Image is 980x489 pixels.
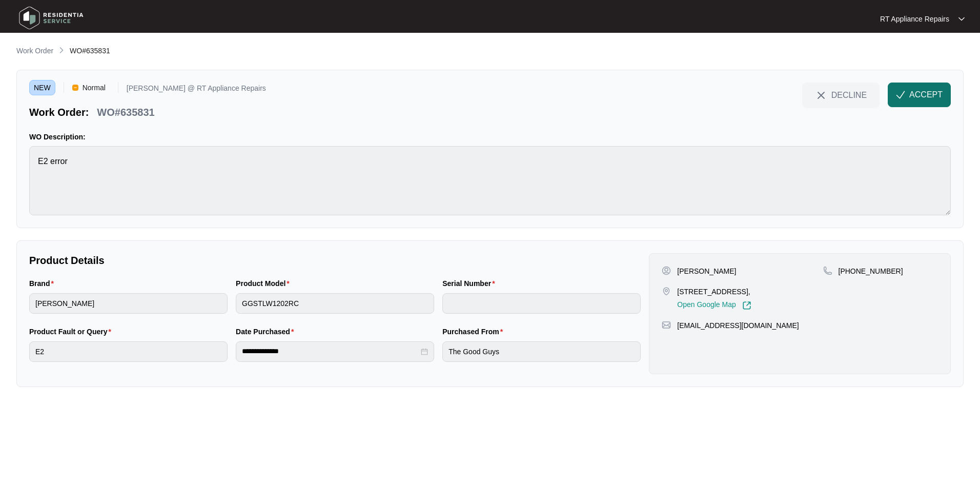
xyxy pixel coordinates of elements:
input: Product Fault or Query [29,341,228,362]
img: dropdown arrow [958,16,965,22]
input: Brand [29,293,228,314]
span: WO#635831 [70,47,110,55]
img: map-pin [662,320,671,330]
p: [PERSON_NAME] @ RT Appliance Repairs [127,85,266,95]
p: Work Order [16,46,53,56]
textarea: E2 error [29,146,951,215]
span: Normal [78,80,110,95]
img: user-pin [662,266,671,275]
a: Open Google Map [677,301,751,310]
img: check-Icon [896,90,905,99]
label: Product Fault or Query [29,327,115,337]
label: Brand [29,278,58,289]
input: Date Purchased [242,346,419,357]
input: Product Model [236,293,434,314]
label: Product Model [236,278,294,289]
p: Product Details [29,253,641,268]
p: Work Order: [29,105,89,119]
img: chevron-right [57,46,66,54]
span: ACCEPT [909,89,943,101]
p: [PERSON_NAME] [677,266,736,276]
a: Work Order [14,46,55,57]
input: Serial Number [442,293,641,314]
p: [EMAIL_ADDRESS][DOMAIN_NAME] [677,320,799,331]
p: WO Description: [29,132,951,142]
img: map-pin [823,266,832,275]
img: residentia service logo [15,3,87,33]
button: check-IconACCEPT [888,83,951,107]
img: close-Icon [815,89,827,101]
span: NEW [29,80,55,95]
label: Serial Number [442,278,499,289]
p: RT Appliance Repairs [880,14,949,24]
span: DECLINE [831,89,867,100]
p: WO#635831 [97,105,154,119]
p: [PHONE_NUMBER] [839,266,903,276]
img: map-pin [662,287,671,296]
label: Date Purchased [236,327,298,337]
p: [STREET_ADDRESS], [677,287,751,297]
input: Purchased From [442,341,641,362]
label: Purchased From [442,327,507,337]
img: Link-External [742,301,751,310]
img: Vercel Logo [72,85,78,91]
button: close-IconDECLINE [802,83,880,107]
